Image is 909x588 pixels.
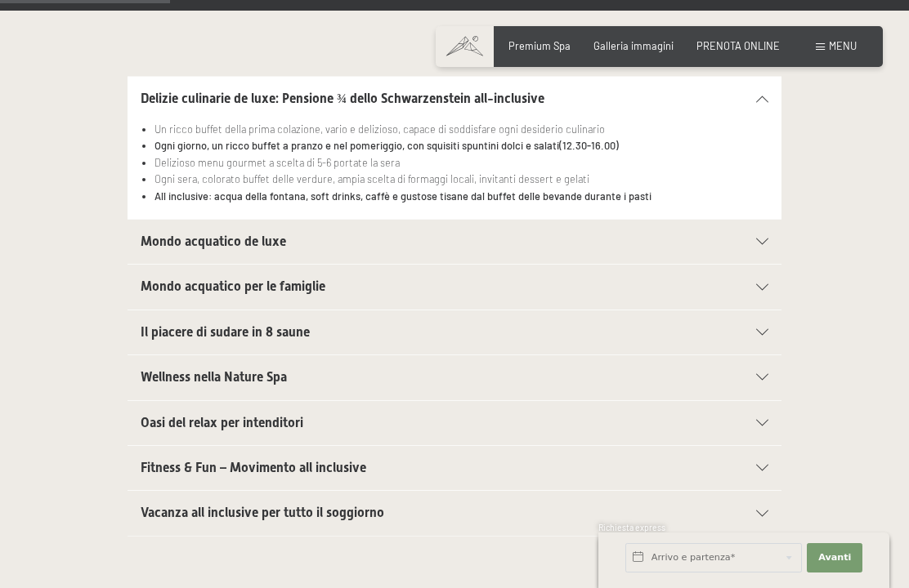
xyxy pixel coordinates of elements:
[141,415,303,430] span: Oasi del relax per intenditori
[598,523,665,532] span: Richiesta express
[141,505,384,520] span: Vacanza all inclusive per tutto il soggiorno
[141,278,325,294] span: Mondo acquatico per le famiglie
[593,39,674,52] a: Galleria immagini
[154,121,768,137] li: Un ricco buffet della prima colazione, vario e delizioso, capace di soddisfare ogni desiderio cul...
[154,139,559,152] strong: Ogni giorno, un ricco buffet a pranzo e nel pomeriggio, con squisiti spuntini dolci e salati
[154,154,768,171] li: Delizioso menu gourmet a scelta di 5-6 portate la sera
[141,234,286,249] span: Mondo acquatico de luxe
[559,139,619,152] strong: (12.30-16.00)
[154,189,652,203] strong: All inclusive: acqua della fontana, soft drinks, caffè e gustose tisane dal buffet delle bevande ...
[141,369,287,385] span: Wellness nella Nature Spa
[696,39,780,52] a: PRENOTA ONLINE
[807,543,862,572] button: Avanti
[141,324,310,340] span: Il piacere di sudare in 8 saune
[829,39,857,52] span: Menu
[508,39,571,52] a: Premium Spa
[818,551,851,564] span: Avanti
[154,171,768,187] li: Ogni sera, colorato buffet delle verdure, ampia scelta di formaggi locali, invitanti dessert e ge...
[141,460,366,475] span: Fitness & Fun – Movimento all inclusive
[141,91,544,106] span: Delizie culinarie de luxe: Pensione ¾ dello Schwarzenstein all-inclusive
